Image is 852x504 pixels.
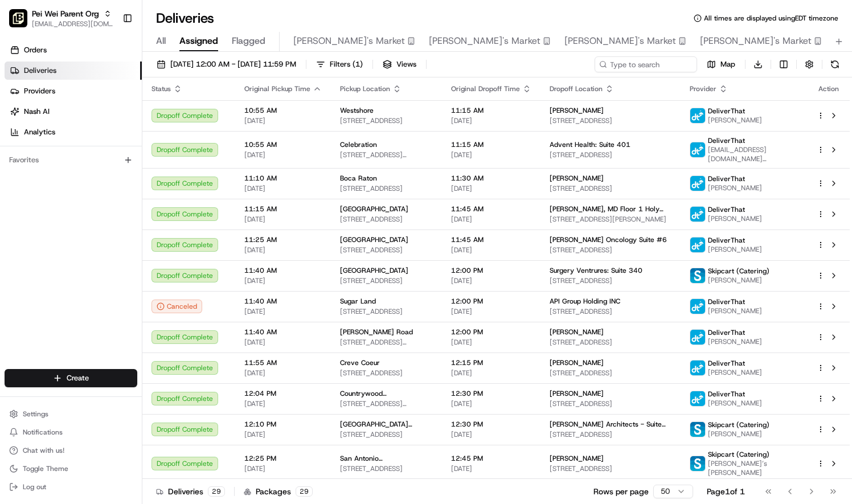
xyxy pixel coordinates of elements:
span: Pei Wei Parent Org [32,8,99,19]
span: [GEOGRAPHIC_DATA] [340,204,408,214]
span: [GEOGRAPHIC_DATA] [340,235,408,244]
span: [DATE] [244,307,322,316]
span: [PERSON_NAME]'s Market [293,34,405,48]
span: [DATE] [451,307,531,316]
span: 11:30 AM [451,174,531,183]
span: 11:15 AM [451,140,531,149]
a: Deliveries [5,62,142,80]
span: Notifications [23,428,63,437]
img: profile_deliverthat_partner.png [690,176,705,191]
span: All [156,34,166,48]
div: 29 [208,486,225,497]
button: Notifications [5,424,137,440]
span: 12:45 PM [451,454,531,463]
p: Rows per page [593,486,649,497]
span: [STREET_ADDRESS] [550,116,671,125]
span: 10:55 AM [244,140,322,149]
span: [STREET_ADDRESS] [340,307,433,316]
span: Original Pickup Time [244,84,310,93]
span: Celebration [340,140,377,149]
a: Analytics [5,123,142,141]
span: 12:10 PM [244,420,322,429]
span: 11:15 AM [451,106,531,115]
div: Deliveries [156,486,225,497]
span: [PERSON_NAME] Road [340,327,413,337]
span: Countrywood [GEOGRAPHIC_DATA] [340,389,433,398]
span: Filters [330,59,363,69]
button: Toggle Theme [5,461,137,477]
span: DeliverThat [708,236,745,245]
span: [PERSON_NAME]'s Market [429,34,540,48]
img: Pei Wei Parent Org [9,9,27,27]
span: [DATE] [244,464,322,473]
span: [PERSON_NAME] [708,368,762,377]
span: [PERSON_NAME] [550,106,604,115]
span: Boca Raton [340,174,377,183]
button: Log out [5,479,137,495]
span: Orders [24,45,47,55]
span: Original Dropoff Time [451,84,520,93]
span: [STREET_ADDRESS] [550,245,671,255]
span: 12:25 PM [244,454,322,463]
button: Settings [5,406,137,422]
span: [PERSON_NAME] [708,116,762,125]
span: 12:04 PM [244,389,322,398]
span: Surgery Ventrures: Suite 340 [550,266,642,275]
span: [STREET_ADDRESS] [340,464,433,473]
span: [DATE] [244,276,322,285]
span: 12:00 PM [451,266,531,275]
div: 29 [296,486,313,497]
span: All times are displayed using EDT timezone [704,14,838,23]
span: Westshore [340,106,374,115]
span: DeliverThat [708,359,745,368]
span: [DATE] [244,116,322,125]
span: [EMAIL_ADDRESS][DOMAIN_NAME] [PERSON_NAME] [708,145,798,163]
span: 11:40 AM [244,327,322,337]
span: [PERSON_NAME]'s Market [564,34,676,48]
span: Deliveries [24,65,56,76]
button: [EMAIL_ADDRESS][DOMAIN_NAME] [32,19,113,28]
span: 11:10 AM [244,174,322,183]
span: Chat with us! [23,446,64,455]
span: [STREET_ADDRESS] [340,116,433,125]
span: [PERSON_NAME] [550,358,604,367]
img: profile_skipcart_partner.png [690,268,705,283]
div: Packages [244,486,313,497]
span: [DATE] [244,245,322,255]
span: [PERSON_NAME] [708,306,762,315]
span: Skipcart (Catering) [708,420,769,429]
img: profile_deliverthat_partner.png [690,237,705,252]
span: [STREET_ADDRESS] [550,368,671,378]
span: 11:45 AM [451,204,531,214]
span: [DATE] [451,464,531,473]
span: ( 1 ) [353,59,363,69]
span: Creve Coeur [340,358,380,367]
span: Skipcart (Catering) [708,267,769,276]
span: DeliverThat [708,297,745,306]
span: DeliverThat [708,205,745,214]
span: [DATE] [244,399,322,408]
span: [DATE] [451,184,531,193]
span: [GEOGRAPHIC_DATA] ([GEOGRAPHIC_DATA]) [340,420,433,429]
span: [STREET_ADDRESS] [550,184,671,193]
span: DeliverThat [708,106,745,116]
span: [STREET_ADDRESS][PERSON_NAME] [340,399,433,408]
a: Nash AI [5,103,142,121]
button: Canceled [151,300,202,313]
span: Dropoff Location [550,84,603,93]
span: [DATE] [451,150,531,159]
div: Action [817,84,841,93]
span: 11:45 AM [451,235,531,244]
span: [PERSON_NAME] Oncology Suite #6 [550,235,667,244]
span: [DATE] [244,430,322,439]
span: [PERSON_NAME] [708,429,769,439]
span: [PERSON_NAME] Architects - Suite 460 [550,420,671,429]
span: Analytics [24,127,55,137]
span: [STREET_ADDRESS] [340,215,433,224]
span: [PERSON_NAME], MD Floor 1 Holy Cross [550,204,671,214]
span: Assigned [179,34,218,48]
span: [DATE] [451,368,531,378]
span: Provider [690,84,716,93]
span: Providers [24,86,55,96]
